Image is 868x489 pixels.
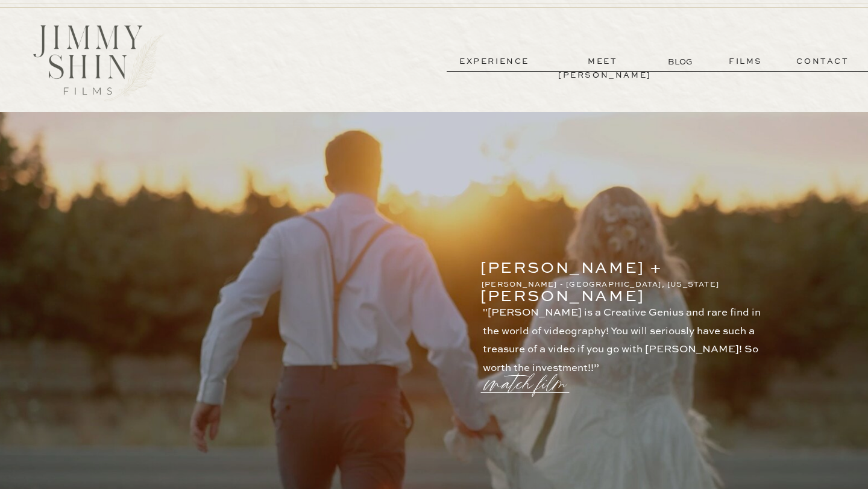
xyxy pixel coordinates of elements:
a: experience [450,55,539,69]
a: contact [779,55,866,69]
p: [PERSON_NAME] + [PERSON_NAME] [480,255,733,271]
a: BLOG [668,55,695,68]
p: [PERSON_NAME] - [GEOGRAPHIC_DATA], [US_STATE] [482,279,734,290]
a: films [716,55,775,69]
a: meet [PERSON_NAME] [558,55,647,69]
a: watch film [486,354,573,399]
p: "[PERSON_NAME] is a Creative Genius and rare find in the world of videography! You will seriously... [483,304,773,363]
